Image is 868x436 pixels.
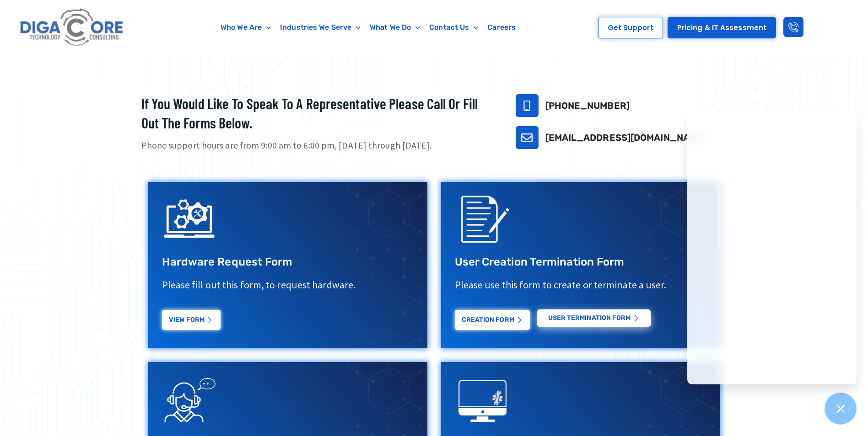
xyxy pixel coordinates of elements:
[162,255,414,269] h3: Hardware Request Form
[162,371,217,426] img: Support Request Icon
[687,110,857,384] iframe: Chatgenie Messenger
[425,17,483,38] a: Contact Us
[162,310,221,330] a: View Form
[216,17,275,38] a: Who We Are
[545,132,706,143] a: [EMAIL_ADDRESS][DOMAIN_NAME]
[516,126,539,149] a: support@digacore.com
[162,191,217,246] img: IT Support Icon
[275,17,365,38] a: Industries We Serve
[455,278,706,292] p: Please use this form to create or terminate a user.
[677,24,766,31] span: Pricing & IT Assessment
[537,309,651,327] a: USER Termination Form
[162,278,414,292] p: Please fill out this form, to request hardware.
[668,17,776,38] a: Pricing & IT Assessment
[17,5,127,51] img: Digacore logo 1
[545,100,630,111] a: [PHONE_NUMBER]
[455,373,510,428] img: digacore technology consulting
[516,94,539,117] a: 732-646-5725
[455,255,706,269] h3: User Creation Termination Form
[365,17,425,38] a: What We Do
[141,139,493,152] p: Phone support hours are from 9:00 am to 6:00 pm, [DATE] through [DATE].
[598,17,663,38] a: Get Support
[608,24,653,31] span: Get Support
[171,17,566,38] nav: Menu
[141,94,493,132] h2: If you would like to speak to a representative please call or fill out the forms below.
[548,315,631,321] span: USER Termination Form
[483,17,520,38] a: Careers
[455,310,530,330] a: Creation Form
[455,191,510,246] img: Support Request Icon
